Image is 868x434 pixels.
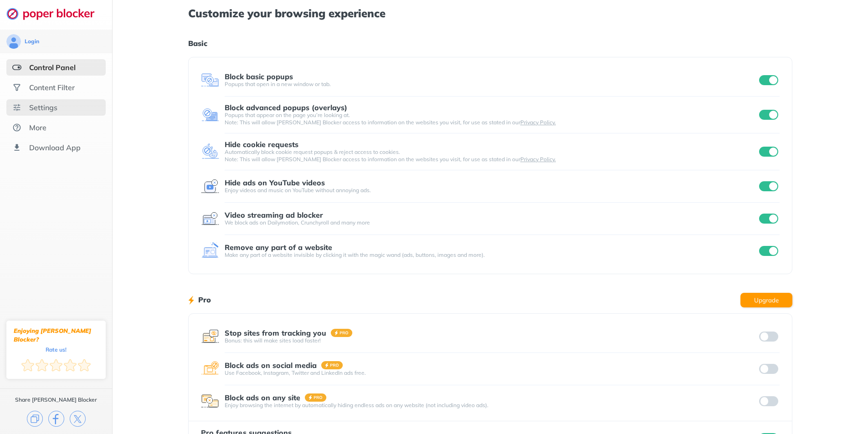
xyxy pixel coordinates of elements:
[225,179,325,187] div: Hide ads on YouTube videos
[321,361,343,369] img: pro-badge.svg
[201,209,219,228] img: feature icon
[6,34,21,49] img: avatar.svg
[520,156,556,163] a: Privacy Policy.
[201,392,219,410] img: feature icon
[225,72,293,81] div: Block basic popups
[225,140,298,148] div: Hide cookie requests
[740,293,792,307] button: Upgrade
[225,393,300,402] div: Block ads on any site
[225,361,317,369] div: Block ads on social media
[225,369,758,377] div: Use Facebook, Instagram, Twitter and LinkedIn ads free.
[25,38,39,45] div: Login
[225,337,758,344] div: Bonus: this will make sites load faster!
[15,396,97,403] div: Share [PERSON_NAME] Blocker
[29,143,81,152] div: Download App
[29,103,57,112] div: Settings
[12,123,21,132] img: about.svg
[201,106,219,124] img: feature icon
[201,360,219,378] img: feature icon
[14,327,98,344] div: Enjoying [PERSON_NAME] Blocker?
[198,294,211,306] h1: Pro
[225,402,758,409] div: Enjoy browsing the internet by automatically hiding endless ads on any website (not including vid...
[225,112,758,126] div: Popups that appear on the page you’re looking at. Note: This will allow [PERSON_NAME] Blocker acc...
[225,211,323,219] div: Video streaming ad blocker
[48,411,64,427] img: facebook.svg
[188,37,792,49] h1: Basic
[520,119,556,126] a: Privacy Policy.
[305,393,327,402] img: pro-badge.svg
[225,251,758,259] div: Make any part of a website invisible by clicking it with the magic wand (ads, buttons, images and...
[225,148,758,163] div: Automatically block cookie request popups & reject access to cookies. Note: This will allow [PERS...
[46,347,67,352] div: Rate us!
[188,295,194,306] img: lighting bolt
[29,83,75,92] div: Content Filter
[70,411,86,427] img: x.svg
[27,411,43,427] img: copy.svg
[225,329,326,337] div: Stop sites from tracking you
[29,123,46,132] div: More
[225,219,758,226] div: We block ads on Dailymotion, Crunchyroll and many more
[201,71,219,89] img: feature icon
[29,63,76,72] div: Control Panel
[201,327,219,346] img: feature icon
[12,83,21,92] img: social.svg
[201,177,219,195] img: feature icon
[6,7,104,20] img: logo-webpage.svg
[225,81,758,88] div: Popups that open in a new window or tab.
[12,63,21,72] img: features-selected.svg
[331,329,353,337] img: pro-badge.svg
[225,103,347,112] div: Block advanced popups (overlays)
[225,187,758,194] div: Enjoy videos and music on YouTube without annoying ads.
[201,143,219,161] img: feature icon
[12,143,21,152] img: download-app.svg
[201,242,219,260] img: feature icon
[188,7,792,19] h1: Customize your browsing experience
[225,243,332,251] div: Remove any part of a website
[12,103,21,112] img: settings.svg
